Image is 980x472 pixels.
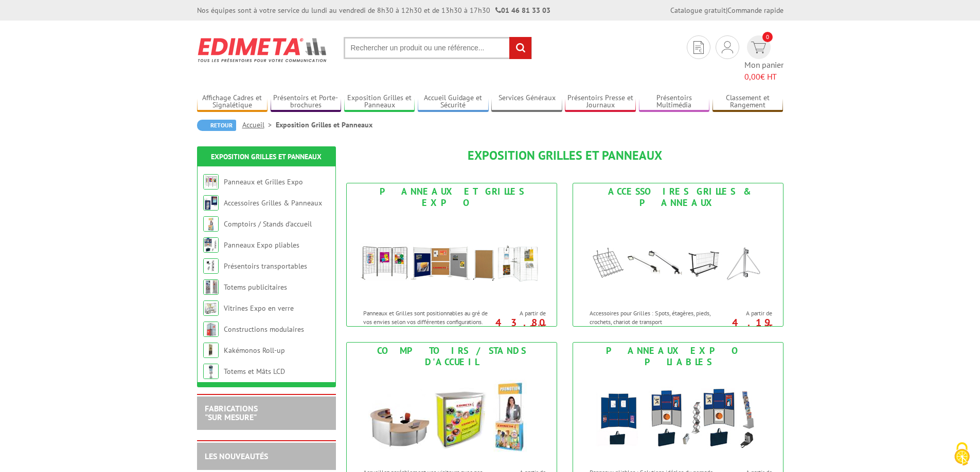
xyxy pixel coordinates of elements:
[224,304,294,313] a: Vitrines Expo en verre
[744,59,783,83] span: Mon panier
[203,279,219,295] img: Totems publicitaires
[363,309,491,326] p: Panneaux et Grilles sont positionnables au gré de vos envies selon vos différentes configurations.
[197,5,550,15] div: Nos équipes sont à votre service du lundi au vendredi de 8h30 à 12h30 et de 13h30 à 17h30
[764,323,772,331] sup: HT
[727,6,783,15] a: Commande rapide
[242,120,276,129] a: Accueil
[224,177,303,186] a: Panneaux et Grilles Expo
[418,93,489,110] a: Accueil Guidage et Sécurité
[583,370,773,463] img: Panneaux Expo pliables
[590,309,717,326] p: Accessoires pour Grilles : Spots, étagères, pieds, crochets, chariot de transport
[197,31,328,69] img: Edimeta
[224,240,299,250] a: Panneaux Expo pliables
[197,93,268,110] a: Affichage Cadres et Signalétique
[203,343,219,358] img: Kakémonos Roll-up
[670,6,726,15] a: Catalogue gratuit
[573,183,783,327] a: Accessoires Grilles & Panneaux Accessoires Grilles & Panneaux Accessoires pour Grilles : Spots, é...
[203,216,219,232] img: Comptoirs / Stands d'accueil
[203,237,219,253] img: Panneaux Expo pliables
[670,5,783,15] div: |
[224,282,287,292] a: Totems publicitaires
[576,345,780,368] div: Panneaux Expo pliables
[346,183,557,327] a: Panneaux et Grilles Expo Panneaux et Grilles Expo Panneaux et Grilles sont positionnables au gré ...
[751,42,766,53] img: devis rapide
[538,323,546,331] sup: HT
[495,6,550,15] strong: 01 46 81 33 03
[224,367,285,376] a: Totems et Mâts LCD
[722,41,733,53] img: devis rapide
[203,322,219,337] img: Constructions modulaires
[949,441,975,467] img: Cookies (fenêtre modale)
[639,93,710,110] a: Présentoirs Multimédia
[203,174,219,190] img: Panneaux et Grilles Expo
[224,219,312,229] a: Comptoirs / Stands d'accueil
[205,451,268,461] a: LES NOUVEAUTÉS
[744,71,760,82] span: 0,00
[346,149,783,162] h1: Exposition Grilles et Panneaux
[509,37,531,59] input: rechercher
[224,325,304,334] a: Constructions modulaires
[357,370,547,463] img: Comptoirs / Stands d'accueil
[344,93,415,110] a: Exposition Grilles et Panneaux
[224,346,285,355] a: Kakémonos Roll-up
[491,93,562,110] a: Services Généraux
[197,120,236,131] a: Retour
[493,309,546,317] span: A partir de
[344,37,532,59] input: Rechercher un produit ou une référence...
[203,195,219,211] img: Accessoires Grilles & Panneaux
[203,258,219,274] img: Présentoirs transportables
[744,35,783,83] a: devis rapide 0 Mon panier 0,00€ HT
[720,309,772,317] span: A partir de
[271,93,342,110] a: Présentoirs et Porte-brochures
[944,437,980,472] button: Cookies (fenêtre modale)
[349,345,554,368] div: Comptoirs / Stands d'accueil
[565,93,636,110] a: Présentoirs Presse et Journaux
[744,71,783,83] span: € HT
[762,32,773,42] span: 0
[715,319,772,332] p: 4.19 €
[357,211,547,304] img: Panneaux et Grilles Expo
[488,319,546,332] p: 43.80 €
[224,261,307,271] a: Présentoirs transportables
[203,364,219,379] img: Totems et Mâts LCD
[224,198,322,207] a: Accessoires Grilles & Panneaux
[712,93,783,110] a: Classement et Rangement
[349,186,554,209] div: Panneaux et Grilles Expo
[276,120,372,130] li: Exposition Grilles et Panneaux
[693,41,704,54] img: devis rapide
[211,152,322,161] a: Exposition Grilles et Panneaux
[576,186,780,209] div: Accessoires Grilles & Panneaux
[583,211,773,304] img: Accessoires Grilles & Panneaux
[203,300,219,316] img: Vitrines Expo en verre
[205,403,258,423] a: FABRICATIONS"Sur Mesure"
